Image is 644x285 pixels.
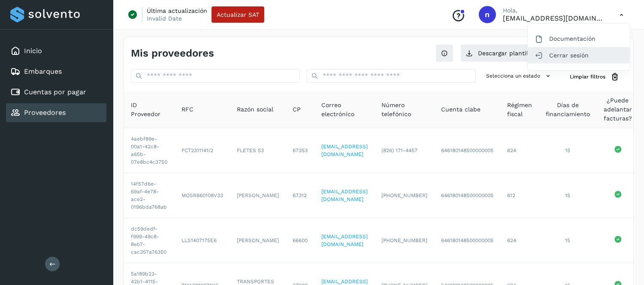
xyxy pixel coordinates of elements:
[528,30,630,47] div: Documentación
[6,83,106,102] div: Cuentas por pagar
[24,47,42,55] a: Inicio
[6,42,106,60] div: Inicio
[24,108,66,117] a: Proveedores
[6,62,106,81] div: Embarques
[528,47,630,63] div: Cerrar sesión
[6,103,106,122] div: Proveedores
[24,88,86,96] a: Cuentas por pagar
[24,67,62,75] a: Embarques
